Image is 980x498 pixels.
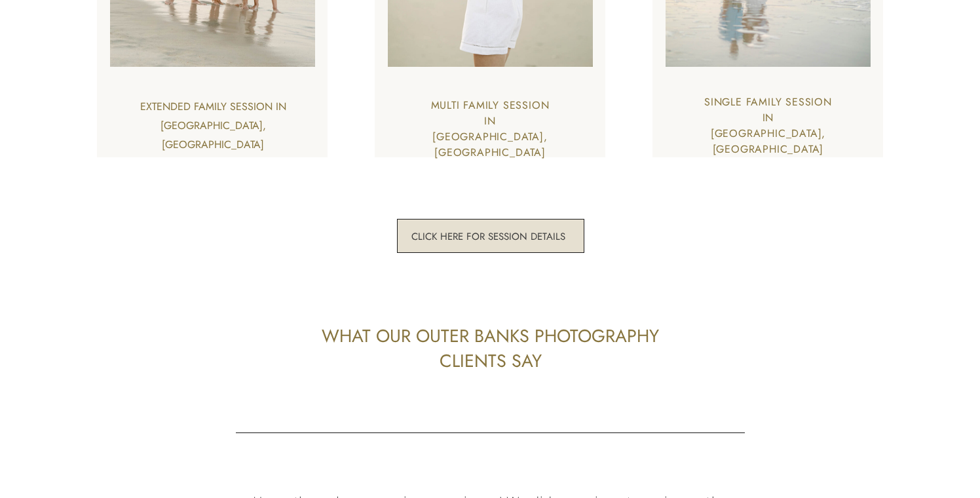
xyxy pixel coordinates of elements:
a: click here for session details [409,230,568,242]
a: extended family session in [GEOGRAPHIC_DATA],[GEOGRAPHIC_DATA] [132,98,294,134]
a: multi family session in [GEOGRAPHIC_DATA], [GEOGRAPHIC_DATA] [428,98,552,129]
a: single family Session in [GEOGRAPHIC_DATA], [GEOGRAPHIC_DATA] [704,94,833,126]
h3: What our Outer Banks photography clients say [290,324,690,356]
